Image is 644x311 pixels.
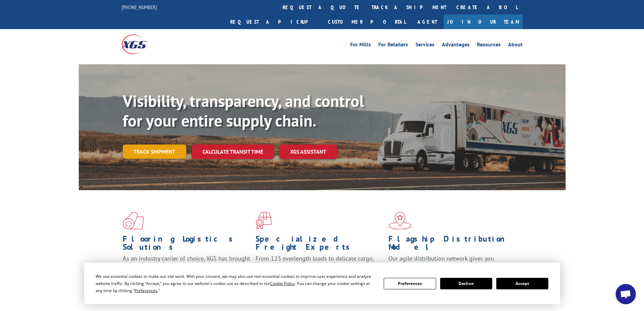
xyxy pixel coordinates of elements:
div: Open chat [616,284,636,304]
span: Our agile distribution network gives you nationwide inventory management on demand. [388,254,513,270]
a: Join Our Team [444,15,523,29]
a: For Mills [350,42,371,49]
h1: Specialized Freight Experts [256,235,383,254]
a: Request a pickup [225,15,323,29]
img: xgs-icon-focused-on-flooring-red [256,212,271,229]
p: From 123 overlength loads to delicate cargo, our experienced staff knows the best way to move you... [256,254,383,285]
a: About [508,42,523,49]
img: xgs-icon-total-supply-chain-intelligence-red [123,212,144,229]
button: Preferences [384,278,436,289]
a: Track shipment [123,145,186,159]
button: Decline [440,278,492,289]
h1: Flooring Logistics Solutions [123,235,251,254]
a: For Retailers [378,42,408,49]
a: Customer Portal [323,15,411,29]
span: Preferences [135,288,158,293]
div: We use essential cookies to make our site work. With your consent, we may also use non-essential ... [96,273,376,294]
a: XGS ASSISTANT [279,145,337,159]
div: Cookie Consent Prompt [84,263,560,304]
a: Agent [411,15,444,29]
span: Cookie Policy [270,281,295,286]
a: Calculate transit time [192,145,274,159]
h1: Flagship Distribution Model [388,235,516,254]
b: Visibility, transparency, and control for your entire supply chain. [123,90,364,131]
a: Resources [477,42,501,49]
a: [PHONE_NUMBER] [122,4,157,10]
span: As an industry carrier of choice, XGS has brought innovation and dedication to flooring logistics... [123,254,250,279]
button: Accept [496,278,548,289]
a: Services [415,42,434,49]
img: xgs-icon-flagship-distribution-model-red [388,212,412,229]
a: Advantages [442,42,470,49]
